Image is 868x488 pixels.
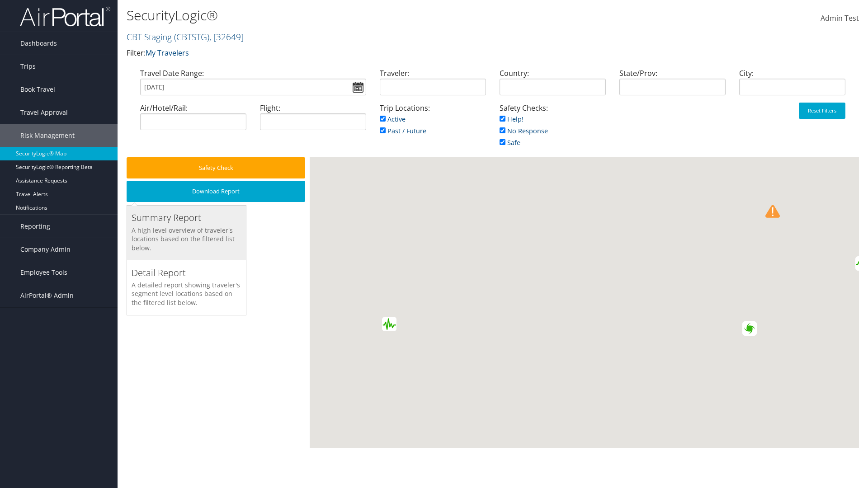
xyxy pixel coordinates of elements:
div: Green alert for tropical cyclone BLOSSOM-26. Population affected by Category 1 (120 km/h) wind sp... [742,321,757,336]
button: Download Report [127,181,305,202]
span: Book Travel [20,78,55,101]
button: Reset Filters [799,103,845,119]
span: Company Admin [20,238,71,261]
div: Green earthquake alert (Magnitude 4.9M, Depth:10km) in Peru 10/09/2025 18:52 UTC, 140 thousand in... [382,317,396,331]
div: Country: [493,68,613,103]
img: airportal-logo.png [20,6,110,27]
a: Past / Future [380,127,426,135]
a: Admin Test [821,5,859,33]
div: State/Prov: [613,68,732,103]
div: Safety Checks: [493,103,613,157]
span: ( CBTSTG ) [174,31,209,43]
span: Admin Test [821,13,859,23]
p: Filter: [127,47,615,59]
a: Active [380,115,406,123]
h5: A detailed report showing traveler's segment level locations based on the filtered list below. [132,281,241,307]
span: Trips [20,55,36,78]
h5: A high level overview of traveler's locations based on the filtered list below. [132,226,241,253]
div: Trip Locations: [373,103,493,145]
span: , [ 32649 ] [209,31,244,43]
h3: Summary Report [132,211,241,224]
div: City: [732,68,852,103]
h3: Detail Report [132,267,241,279]
span: Reporting [20,215,50,238]
div: Air/Hotel/Rail: [133,103,253,137]
span: AirPortal® Admin [20,284,74,307]
div: Traveler: [373,68,493,103]
a: CBT Staging [127,31,244,43]
h1: SecurityLogic® [127,6,615,25]
div: Flight: [253,103,373,137]
a: Help! [500,115,524,123]
a: Safe [500,138,520,147]
a: My Travelers [146,48,189,58]
div: Travel Date Range: [133,68,373,103]
button: Safety Check [127,157,305,178]
span: Risk Management [20,124,75,147]
span: Dashboards [20,32,57,55]
span: Travel Approval [20,101,68,124]
span: Employee Tools [20,261,67,284]
a: No Response [500,127,548,135]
